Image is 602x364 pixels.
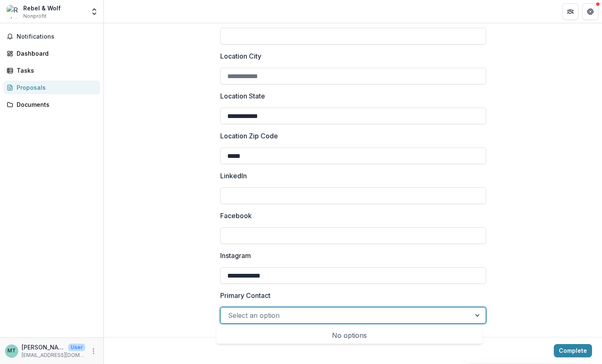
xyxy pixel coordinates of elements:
p: LinkedIn [220,171,247,181]
button: More [88,346,98,356]
p: User [68,344,85,351]
p: [EMAIL_ADDRESS][DOMAIN_NAME] [22,352,85,359]
div: Malte Thies [7,348,16,354]
p: Primary Contact [220,290,270,300]
div: No options [218,327,481,344]
button: Get Help [582,3,599,20]
a: Documents [3,98,100,111]
span: Nonprofit [23,12,47,20]
a: Proposals [3,81,100,94]
div: Dashboard [17,49,93,58]
button: Partners [562,3,579,20]
p: Instagram [220,251,251,261]
button: Open entity switcher [88,3,100,20]
button: Complete [554,344,592,357]
p: Location City [220,51,261,61]
div: Rebel & Wolf [23,4,61,12]
div: Tasks [17,66,93,75]
p: Location State [220,91,265,101]
div: Proposals [17,83,93,92]
button: Notifications [3,30,100,43]
div: Documents [17,100,93,109]
a: Tasks [3,64,100,77]
span: Notifications [17,33,97,40]
p: Facebook [220,211,252,221]
p: [PERSON_NAME] [22,343,65,352]
a: Dashboard [3,47,100,60]
div: Select options list [216,327,482,344]
img: Rebel & Wolf [7,5,20,18]
p: Location Zip Code [220,131,278,141]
